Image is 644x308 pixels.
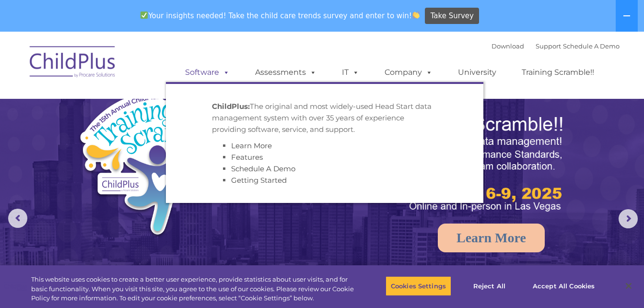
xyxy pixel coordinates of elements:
[246,63,326,82] a: Assessments
[137,6,424,25] span: Your insights needed! Take the child care trends survey and enter to win!
[448,63,506,82] a: University
[425,8,479,24] a: Take Survey
[492,42,524,50] a: Download
[459,276,519,296] button: Reject All
[527,276,600,296] button: Accept All Cookies
[212,102,250,111] strong: ChildPlus:
[176,63,239,82] a: Software
[375,63,442,82] a: Company
[536,42,561,50] a: Support
[141,12,148,19] img: ✅
[133,63,163,71] span: Last name
[31,275,354,303] div: This website uses cookies to create a better user experience, provide statistics about user visit...
[431,8,474,24] span: Take Survey
[412,12,420,19] img: 👏
[231,141,272,150] a: Learn More
[133,103,174,110] span: Phone number
[618,275,639,296] button: Close
[332,63,369,82] a: IT
[25,39,121,87] img: ChildPlus by Procare Solutions
[386,276,451,296] button: Cookies Settings
[212,101,437,135] p: The original and most widely-used Head Start data management system with over 35 years of experie...
[492,42,620,50] font: |
[512,63,604,82] a: Training Scramble!!
[438,224,545,252] a: Learn More
[231,176,287,185] a: Getting Started
[231,153,263,162] a: Features
[563,42,620,50] a: Schedule A Demo
[231,164,295,173] a: Schedule A Demo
